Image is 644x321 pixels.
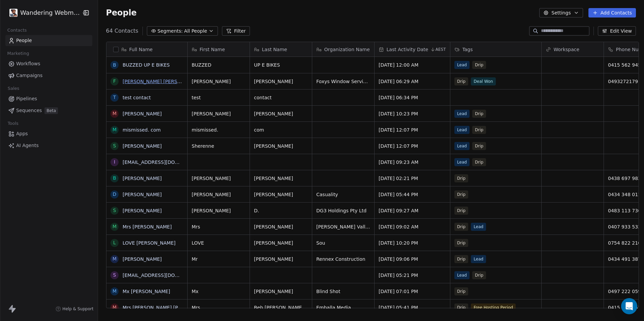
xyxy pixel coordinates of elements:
[254,223,293,230] span: [PERSON_NAME]
[471,304,516,312] span: Free Hosting Period
[316,207,366,214] span: DG3 Holdings Pty Ltd
[192,62,211,68] span: BUZZED
[254,191,293,198] span: [PERSON_NAME]
[192,143,214,149] span: Sherenne
[123,111,162,116] a: [PERSON_NAME]
[112,191,116,198] div: D
[192,207,231,214] span: [PERSON_NAME]
[454,190,468,199] span: Drip
[254,62,280,68] span: UP E BIKES
[608,191,641,198] span: 0434 348 011
[621,298,637,314] div: Open Intercom Messenger
[254,78,293,85] span: [PERSON_NAME]
[123,79,202,84] a: [PERSON_NAME] [PERSON_NAME]
[608,78,638,85] span: 0493272179
[192,256,198,262] span: Mr
[200,46,225,53] span: First Name
[123,208,162,213] a: [PERSON_NAME]
[379,256,418,262] span: [DATE] 09:06 PM
[598,26,636,36] button: Edit View
[106,8,137,18] span: People
[123,127,161,133] a: mismissed. com
[608,288,641,295] span: 0497 222 059
[254,127,264,133] span: com
[192,288,198,295] span: Mx
[472,110,486,118] span: Drip
[254,304,308,311] span: Beb [PERSON_NAME] BC
[5,140,92,151] a: AI Agents
[123,289,170,294] a: Mx [PERSON_NAME]
[608,207,641,214] span: 0483 113 736
[254,110,293,117] span: [PERSON_NAME]
[192,175,231,182] span: [PERSON_NAME]
[16,142,39,149] span: AI Agents
[608,304,641,311] span: 0415 084 553
[608,175,641,182] span: 0438 697 983
[123,224,172,229] a: Mrs [PERSON_NAME]
[379,143,418,149] span: [DATE] 12:07 PM
[379,223,418,230] span: [DATE] 09:02 AM
[316,304,351,311] span: Emballa Media
[588,8,636,17] button: Add Contacts
[254,240,293,246] span: [PERSON_NAME]
[192,78,231,85] span: [PERSON_NAME]
[112,288,116,295] div: M
[462,46,473,53] span: Tags
[379,110,418,117] span: [DATE] 10:23 PM
[454,255,468,263] span: Drip
[254,207,259,214] span: D.
[112,223,116,230] div: M
[250,42,312,57] div: Last Name
[112,304,116,311] div: M
[16,60,40,67] span: Workflows
[436,47,446,52] span: AEST
[5,118,21,129] span: Tools
[542,42,604,57] div: Workspace
[454,142,470,150] span: Lead
[379,207,418,214] span: [DATE] 09:27 AM
[16,130,28,137] span: Apps
[16,107,42,114] span: Sequences
[5,58,92,69] a: Workflows
[123,240,175,246] a: LOVE [PERSON_NAME]
[379,127,418,133] span: [DATE] 12:07 PM
[114,158,115,166] div: i
[450,42,541,57] div: Tags
[123,159,205,165] a: [EMAIL_ADDRESS][DOMAIN_NAME]
[472,61,486,69] span: Drip
[106,57,188,309] div: grid
[158,28,183,35] span: Segments:
[192,127,218,133] span: mismissed.
[454,223,468,231] span: Drip
[123,62,170,68] a: BUZZED UP E BIKES
[471,77,495,85] span: Deal Won
[472,271,486,279] span: Drip
[113,239,116,246] div: L
[254,256,293,262] span: [PERSON_NAME]
[472,126,486,134] span: Drip
[379,62,418,68] span: [DATE] 12:00 AM
[112,255,116,262] div: M
[454,304,468,312] span: Drip
[16,95,37,102] span: Pipelines
[123,176,162,181] a: [PERSON_NAME]
[123,143,162,149] a: [PERSON_NAME]
[454,239,468,247] span: Drip
[316,191,338,198] span: Casuality
[379,272,418,279] span: [DATE] 05:21 PM
[20,8,80,17] span: Wandering Webmaster
[56,306,93,312] a: Help & Support
[379,191,418,198] span: [DATE] 05:44 PM
[454,271,470,279] span: Lead
[387,46,428,53] span: Last Activity Date
[454,174,468,182] span: Drip
[5,93,92,104] a: Pipelines
[262,46,287,53] span: Last Name
[113,62,116,69] div: B
[123,256,162,262] a: [PERSON_NAME]
[5,70,92,81] a: Campaigns
[222,26,250,36] button: Filter
[608,223,641,230] span: 0407 933 533
[472,142,486,150] span: Drip
[112,110,116,117] div: M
